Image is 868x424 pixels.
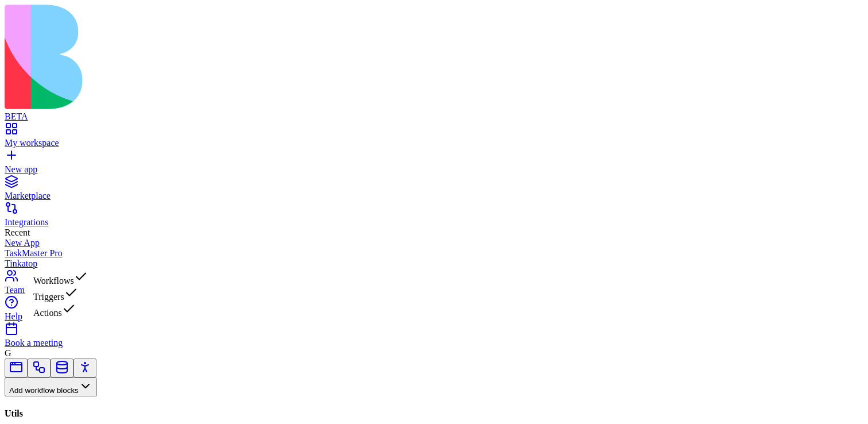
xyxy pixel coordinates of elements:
[5,275,863,295] a: Team
[5,164,863,175] div: New app
[5,301,863,322] a: Help
[33,302,88,318] div: Actions
[5,111,863,122] div: BETA
[5,138,863,148] div: My workspace
[33,270,88,286] div: Workflows
[5,180,863,201] a: Marketplace
[5,348,11,358] span: G
[5,217,863,228] div: Integrations
[5,228,30,237] span: Recent
[5,101,863,122] a: BETA
[33,286,88,302] div: Triggers
[5,408,863,419] h4: Utils
[5,238,863,248] a: New App
[5,285,863,295] div: Team
[5,128,863,148] a: My workspace
[5,154,863,175] a: New app
[5,259,863,269] a: Tinkatop
[5,5,466,109] img: logo
[5,207,863,228] a: Integrations
[5,377,97,396] button: Add workflow blocks
[5,327,863,348] a: Book a meeting
[33,270,88,318] div: Suggestions
[5,338,863,348] div: Book a meeting
[5,248,863,259] a: TaskMaster Pro
[5,311,863,322] div: Help
[5,191,863,201] div: Marketplace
